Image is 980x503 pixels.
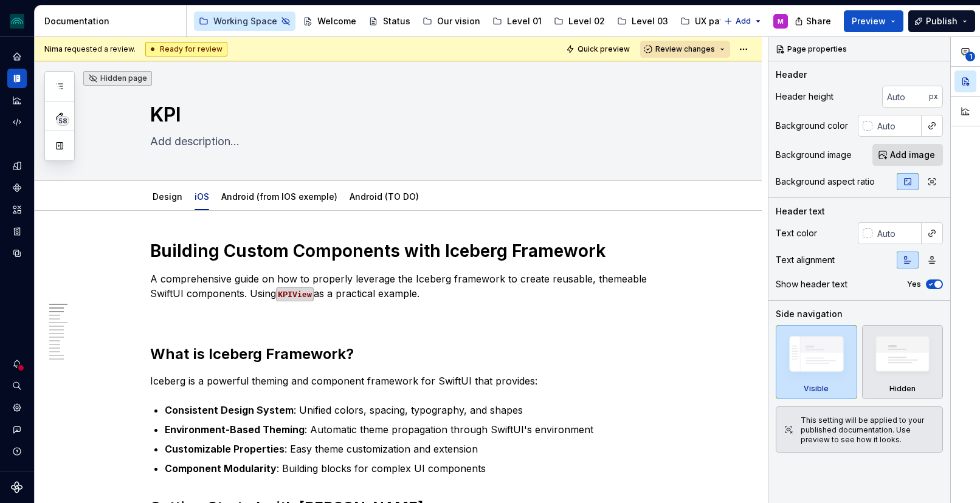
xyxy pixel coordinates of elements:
[7,69,27,88] a: Documentation
[965,52,975,61] span: 1
[640,41,730,58] button: Review changes
[10,14,24,29] img: 418c6d47-6da6-4103-8b13-b5999f8989a1.png
[872,222,922,244] input: Auto
[612,12,673,31] a: Level 03
[776,149,852,161] div: Background image
[788,10,839,32] button: Share
[675,12,750,31] a: UX patterns
[776,91,833,103] div: Header height
[852,15,886,27] span: Preview
[908,10,975,32] button: Publish
[195,191,209,202] a: iOS
[7,244,27,263] a: Data sources
[345,183,424,209] div: Android (TO DO)
[776,120,848,132] div: Background color
[720,13,766,30] button: Add
[695,15,745,27] div: UX patterns
[383,15,410,27] div: Status
[776,254,835,266] div: Text alignment
[145,42,227,56] div: Ready for review
[213,15,277,27] div: Working Space
[298,12,361,31] a: Welcome
[11,481,23,493] svg: Supernova Logo
[150,374,675,388] p: Iceberg is a powerful theming and component framework for SwiftUI that provides:
[776,278,847,290] div: Show header text
[165,422,675,437] p: : Automatic theme propagation through SwiftUI's environment
[929,92,938,101] p: px
[632,15,668,27] div: Level 03
[7,91,27,110] a: Analytics
[276,287,314,301] code: KPIView
[776,69,807,81] div: Header
[44,44,63,53] span: Nima
[194,12,295,31] a: Working Space
[44,44,136,54] span: requested a review.
[488,12,547,31] a: Level 01
[7,200,27,219] a: Assets
[776,205,825,217] div: Header text
[88,74,147,83] div: Hidden page
[7,112,27,132] a: Code automation
[776,308,843,320] div: Side navigation
[890,149,935,161] span: Add image
[776,176,875,188] div: Background aspect ratio
[776,325,857,399] div: Visible
[150,272,675,301] p: A comprehensive guide on how to properly leverage the Iceberg framework to create reusable, theme...
[804,384,829,394] div: Visible
[568,15,605,27] div: Level 02
[562,41,635,58] button: Quick preview
[165,403,675,417] p: : Unified colors, spacing, typography, and shapes
[889,384,916,394] div: Hidden
[57,116,69,126] span: 58
[148,183,187,209] div: Design
[907,279,921,289] label: Yes
[165,404,294,416] strong: Consistent Design System
[7,354,27,374] button: Notifications
[7,398,27,417] a: Settings
[418,12,485,31] a: Our vision
[150,240,675,262] h1: Building Custom Components with Iceberg Framework
[7,222,27,241] a: Storybook stories
[882,86,929,108] input: Auto
[150,344,675,364] h2: What is Iceberg Framework?
[364,12,415,31] a: Status
[44,15,181,27] div: Documentation
[165,443,285,455] strong: Customizable Properties
[190,183,214,209] div: iOS
[216,183,342,209] div: Android (from IOS exemple)
[872,115,922,137] input: Auto
[549,12,610,31] a: Level 02
[578,44,630,54] span: Quick preview
[926,15,958,27] span: Publish
[736,16,751,26] span: Add
[862,325,944,399] div: Hidden
[350,191,419,202] a: Android (TO DO)
[806,15,831,27] span: Share
[317,15,356,27] div: Welcome
[776,227,817,239] div: Text color
[7,376,27,395] button: Search ⌘K
[872,144,943,166] button: Add image
[7,47,27,66] a: Home
[7,420,27,439] button: Contact support
[801,416,935,445] div: This setting will be applied to your published documentation. Use preview to see how it looks.
[165,461,675,476] p: : Building blocks for complex UI components
[165,423,305,436] strong: Environment-Based Theming
[778,16,784,26] div: M
[153,191,182,202] a: Design
[148,100,673,129] textarea: KPI
[7,178,27,197] a: Components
